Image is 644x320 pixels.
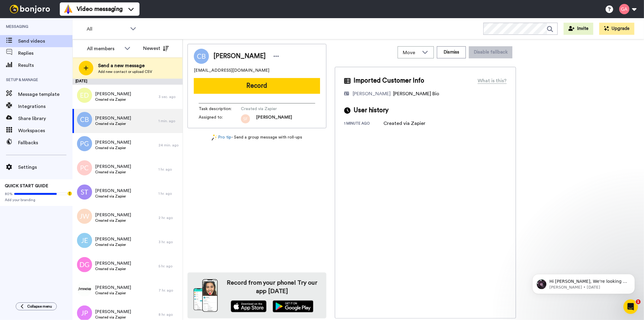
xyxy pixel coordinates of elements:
div: 1 hr. ago [159,167,180,172]
span: [EMAIL_ADDRESS][DOMAIN_NAME] [194,67,269,73]
img: dg.png [77,257,92,272]
span: Fallbacks [18,139,72,146]
span: Created via Zapier [95,170,131,175]
span: [PERSON_NAME] [95,309,131,315]
button: Dismiss [437,46,466,58]
img: magic-wand.svg [212,134,217,141]
span: 80% [5,191,13,196]
div: 1 min. ago [159,119,180,123]
span: Created via Zapier [95,291,131,296]
button: Record [194,78,320,94]
img: e204e60b-69d9-479d-90a7-866636673ca2.png [77,281,92,296]
span: Created via Zapier [241,106,298,112]
span: Created via Zapier [95,121,131,126]
div: [PERSON_NAME] [353,90,391,97]
span: All [87,25,127,33]
img: ed.png [77,88,92,103]
div: [DATE] [72,79,183,85]
img: jw.png [77,209,92,224]
button: Disable fallback [469,46,512,58]
div: 2 hr. ago [159,215,180,220]
span: Created via Zapier [95,194,131,199]
span: Video messaging [77,5,123,13]
span: [PERSON_NAME] [95,164,131,170]
span: [PERSON_NAME] [95,260,131,266]
span: [PERSON_NAME] [95,115,131,121]
img: Image of Caleb Brewer [194,49,209,64]
div: What is this? [478,77,507,84]
span: [PERSON_NAME] [95,139,131,145]
button: Invite [564,23,593,35]
img: sf.png [241,114,250,123]
img: pg.png [77,136,92,151]
span: [PERSON_NAME] [95,212,131,218]
button: Newest [139,42,173,54]
img: pc.png [77,160,92,175]
img: vm-color.svg [63,4,73,14]
div: Tooltip anchor [67,191,72,196]
img: st.png [77,184,92,200]
img: bj-logo-header-white.svg [7,5,53,13]
div: 3 sec. ago [159,94,180,99]
span: Created via Zapier [95,315,131,320]
div: 1 hr. ago [159,191,180,196]
div: 1 minute ago [344,121,383,127]
span: Created via Zapier [95,266,131,271]
span: Add your branding [5,198,68,202]
div: Created via Zapier [383,120,425,127]
span: [PERSON_NAME] [256,114,292,123]
span: [PERSON_NAME] [95,285,131,291]
span: [PERSON_NAME] [95,91,131,97]
span: 1 [636,299,641,304]
img: appstore [231,300,267,312]
span: Send a new message [98,62,152,69]
span: [PERSON_NAME] [213,52,266,61]
iframe: Intercom live chat [623,299,638,314]
div: 8 hr. ago [159,312,180,317]
div: All members [87,45,121,52]
span: Replies [18,50,72,57]
span: [PERSON_NAME] Bio [393,91,439,96]
span: Created via Zapier [95,97,131,102]
img: je.png [77,233,92,248]
img: download [194,279,218,312]
span: Created via Zapier [95,145,131,150]
button: Collapse menu [16,302,57,310]
div: 5 hr. ago [159,264,180,269]
span: [PERSON_NAME] [95,188,131,194]
img: playstore [273,300,313,312]
span: Workspaces [18,127,72,134]
span: Settings [18,164,72,171]
span: Created via Zapier [95,242,131,247]
h4: Record from your phone! Try our app [DATE] [224,279,320,296]
span: Add new contact or upload CSV [98,69,152,74]
div: 3 hr. ago [159,240,180,244]
iframe: Intercom notifications message [523,261,644,304]
span: Send videos [18,38,72,45]
span: Message template [18,91,72,98]
span: Share library [18,115,72,122]
div: 24 min. ago [159,143,180,148]
span: Created via Zapier [95,218,131,223]
div: - Send a group message with roll-ups [187,134,326,141]
div: 7 hr. ago [159,288,180,293]
button: Upgrade [599,23,634,35]
span: QUICK START GUIDE [5,184,48,188]
span: Results [18,62,72,69]
span: Task description : [199,106,241,112]
span: Move [403,49,419,56]
span: Integrations [18,103,72,110]
span: [PERSON_NAME] [95,236,131,242]
span: Assigned to: [199,114,241,123]
a: Pro tip [212,134,232,141]
span: Collapse menu [27,304,52,309]
img: cb.png [77,112,92,127]
span: User history [354,106,389,115]
span: Imported Customer Info [354,76,424,85]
